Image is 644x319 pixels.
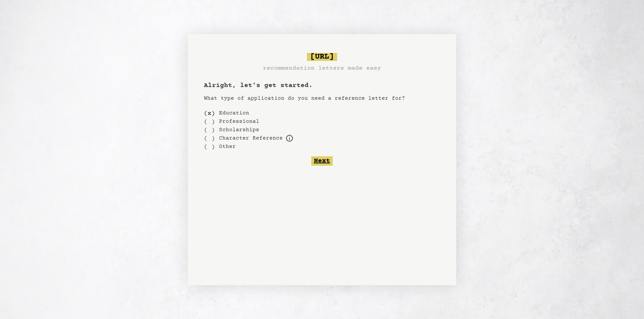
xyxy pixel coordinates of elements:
div: ( ) [204,143,215,151]
h1: Alright, let's get started. [204,81,440,90]
div: ( ) [204,126,215,134]
button: Next [311,156,333,166]
label: For example, loans, housing applications, parole, professional certification, etc. [219,134,283,142]
span: [URL] [307,53,337,61]
div: ( x ) [204,109,215,117]
label: Other [219,143,236,151]
label: Professional [219,117,259,126]
h3: recommendation letters made easy [263,64,381,73]
label: Education [219,109,249,117]
p: What type of application do you need a reference letter for? [204,94,440,102]
div: ( ) [204,117,215,126]
div: ( ) [204,134,215,143]
label: Scholarships [219,126,259,134]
